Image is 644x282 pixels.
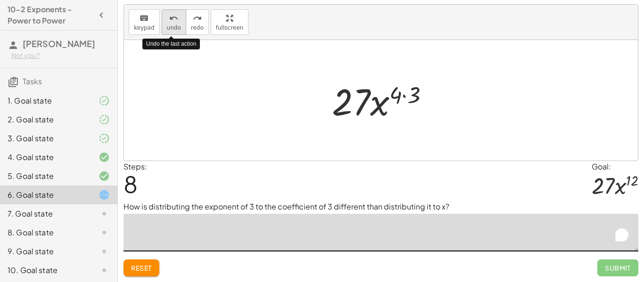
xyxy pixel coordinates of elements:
i: Task not started. [99,246,110,257]
div: Goal: [592,161,638,172]
button: redoredo [186,9,209,35]
div: 3. Goal state [8,133,83,144]
div: 5. Goal state [8,170,83,182]
div: 4. Goal state [8,152,83,163]
i: Task finished and correct. [99,152,110,163]
span: undo [167,24,181,31]
h4: 10-2 Exponents - Power to Power [8,4,93,26]
button: fullscreen [211,9,248,35]
i: Task not started. [99,208,110,219]
p: How is distributing the exponent of 3 to the coefficient of 3 different than distributing it to x? [124,201,638,212]
i: Task not started. [99,227,110,238]
div: 9. Goal state [8,246,83,257]
div: 10. Goal state [8,265,83,276]
span: Tasks [23,76,42,86]
span: [PERSON_NAME] [23,38,95,49]
div: Undo the last action [142,39,200,49]
i: keyboard [140,13,149,24]
span: fullscreen [216,24,243,31]
div: 7. Goal state [8,208,83,219]
i: Task finished and correct. [99,170,110,182]
span: keypad [134,24,155,31]
button: keyboardkeypad [129,9,160,35]
div: 8. Goal state [8,227,83,238]
span: redo [191,24,204,31]
i: Task finished and part of it marked as correct. [99,114,110,125]
i: Task not started. [99,265,110,276]
div: 6. Goal state [8,189,83,201]
i: Task started. [99,189,110,201]
button: undoundo [162,9,186,35]
div: 2. Goal state [8,114,83,125]
div: Not you? [11,51,110,60]
button: Reset [124,259,159,276]
span: Reset [131,264,152,272]
label: Steps: [124,161,147,171]
i: Task finished and part of it marked as correct. [99,95,110,106]
span: 8 [124,169,138,198]
textarea: To enrich screen reader interactions, please activate Accessibility in Grammarly extension settings [124,214,638,251]
div: 1. Goal state [8,95,83,106]
i: Task finished and part of it marked as correct. [99,133,110,144]
i: redo [193,13,202,24]
i: undo [169,13,178,24]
